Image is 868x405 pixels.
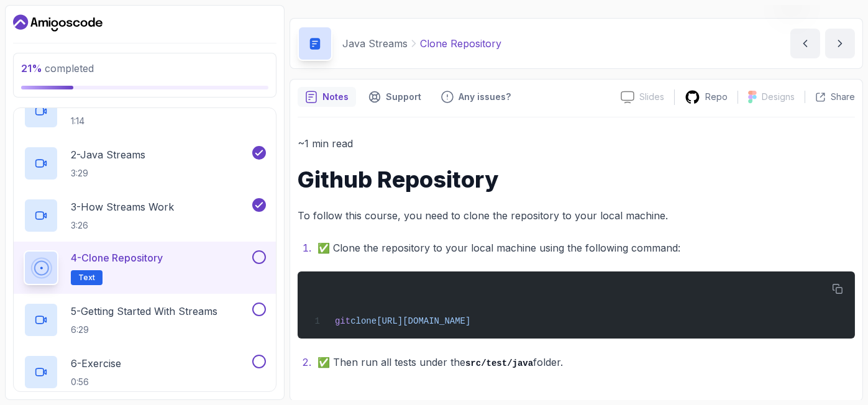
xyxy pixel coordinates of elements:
[350,316,377,326] span: clone
[71,304,217,319] p: 5 - Getting Started With Streams
[298,167,855,192] h1: Github Repository
[434,87,518,107] button: Feedback button
[71,356,121,371] p: 6 - Exercise
[24,94,266,129] button: 1-Intro1:14
[298,207,855,224] p: To follow this course, you need to clone the repository to your local machine.
[314,239,855,257] li: ✅ Clone the repository to your local machine using the following command:
[335,316,350,326] span: git
[24,198,266,233] button: 3-How Streams Work3:26
[459,91,511,103] p: Any issues?
[71,115,103,127] p: 1:14
[831,91,855,103] p: Share
[298,87,356,107] button: notes button
[71,219,174,232] p: 3:26
[825,29,855,58] button: next content
[342,36,408,51] p: Java Streams
[420,36,501,51] p: Clone Repository
[361,87,429,107] button: Support button
[705,91,728,103] p: Repo
[71,199,174,214] p: 3 - How Streams Work
[298,135,855,152] p: ~1 min read
[24,146,266,181] button: 2-Java Streams3:29
[314,353,855,371] li: ✅ Then run all tests under the folder.
[13,13,103,33] a: Dashboard
[71,167,145,180] p: 3:29
[71,324,217,336] p: 6:29
[465,358,533,368] code: src/test/java
[24,250,266,285] button: 4-Clone RepositoryText
[71,250,163,265] p: 4 - Clone Repository
[386,91,421,103] p: Support
[377,316,470,326] span: [URL][DOMAIN_NAME]
[639,91,664,103] p: Slides
[71,147,145,162] p: 2 - Java Streams
[71,376,121,388] p: 0:56
[675,89,738,105] a: Repo
[21,62,94,75] span: completed
[78,273,95,283] span: Text
[322,91,349,103] p: Notes
[21,62,42,75] span: 21 %
[805,91,855,103] button: Share
[790,29,820,58] button: previous content
[762,91,795,103] p: Designs
[24,303,266,337] button: 5-Getting Started With Streams6:29
[24,355,266,389] button: 6-Exercise0:56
